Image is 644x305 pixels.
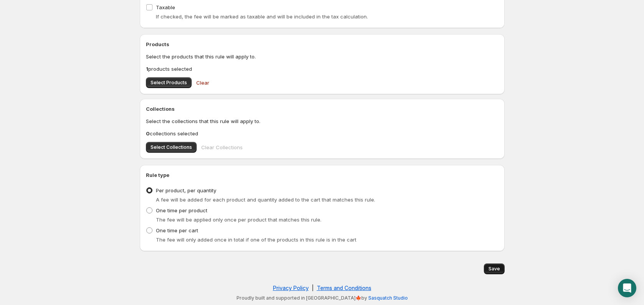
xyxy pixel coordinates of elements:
h2: Products [146,40,498,48]
span: Select Collections [151,144,192,150]
span: One time per cart [156,227,198,233]
span: Per product, per quantity [156,187,216,193]
p: Select the collections that this rule will apply to. [146,117,498,125]
p: collections selected [146,130,498,137]
span: If checked, the fee will be marked as taxable and will be included in the tax calculation. [156,13,368,20]
button: Select Collections [146,142,197,153]
h2: Collections [146,105,498,113]
button: Clear [192,75,214,90]
span: One time per product [156,207,207,213]
button: Select Products [146,77,192,88]
b: 1 [146,66,148,72]
p: products selected [146,65,498,73]
span: The fee will only added once in total if one of the products in this rule is in the cart [156,237,356,243]
a: Terms and Conditions [317,285,371,291]
div: Open Intercom Messenger [618,279,636,297]
a: Privacy Policy [273,285,309,291]
h2: Rule type [146,171,498,179]
span: Taxable [156,4,175,10]
b: 0 [146,130,150,137]
span: Select Products [151,80,187,86]
p: Proudly built and supported in [GEOGRAPHIC_DATA]🍁by [144,295,501,301]
a: Sasquatch Studio [368,295,408,301]
span: Clear [196,79,209,87]
span: | [312,285,314,291]
span: The fee will be applied only once per product that matches this rule. [156,217,321,223]
p: Select the products that this rule will apply to. [146,53,498,60]
span: A fee will be added for each product and quantity added to the cart that matches this rule. [156,197,375,203]
span: Save [488,266,500,272]
button: Save [484,263,505,274]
